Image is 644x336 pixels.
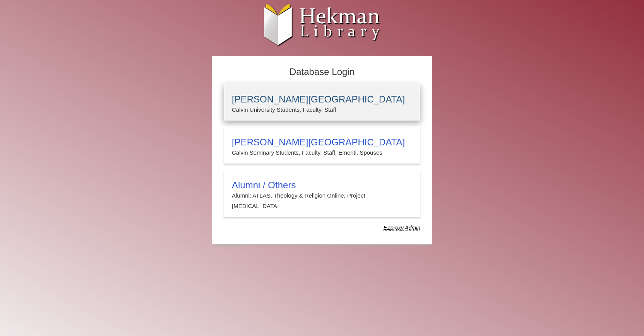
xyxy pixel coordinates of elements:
a: [PERSON_NAME][GEOGRAPHIC_DATA]Calvin University Students, Faculty, Staff [224,84,420,121]
dfn: Use Alumni login [384,225,420,231]
p: Calvin University Students, Faculty, Staff [232,105,412,115]
a: [PERSON_NAME][GEOGRAPHIC_DATA]Calvin Seminary Students, Faculty, Staff, Emeriti, Spouses [224,127,420,164]
h2: Database Login [220,64,424,80]
summary: Alumni / OthersAlumni: ATLAS, Theology & Religion Online, Project [MEDICAL_DATA] [232,180,412,211]
h3: Alumni / Others [232,180,412,191]
p: Calvin Seminary Students, Faculty, Staff, Emeriti, Spouses [232,148,412,158]
p: Alumni: ATLAS, Theology & Religion Online, Project [MEDICAL_DATA] [232,191,412,211]
h3: [PERSON_NAME][GEOGRAPHIC_DATA] [232,94,412,105]
h3: [PERSON_NAME][GEOGRAPHIC_DATA] [232,137,412,148]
